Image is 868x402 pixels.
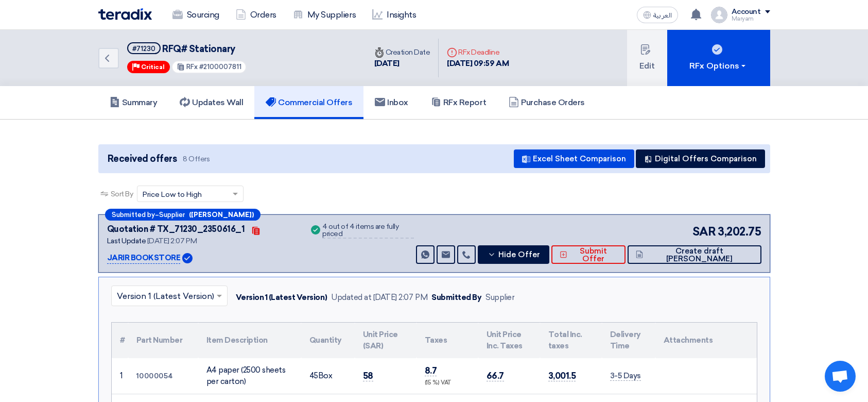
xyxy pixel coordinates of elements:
[112,323,128,358] th: #
[692,223,716,240] span: SAR
[228,4,285,26] a: Orders
[497,86,596,119] a: Purchase Orders
[540,323,602,358] th: Total Inc. taxes
[732,8,761,16] div: Account
[183,154,210,164] span: 8 Offers
[711,7,727,23] img: profile_test.png
[186,63,198,71] span: RFx
[431,97,486,108] h5: RFx Report
[107,237,146,245] span: Last Update
[206,364,293,388] div: A4 paper (2500 sheets per carton)
[718,223,761,240] span: 3,202.75
[637,7,678,23] button: العربية
[355,323,416,358] th: Unit Price (SAR)
[112,358,128,394] td: 1
[309,371,318,380] span: 45
[168,86,254,119] a: Updates Wall
[331,292,427,304] div: Updated at [DATE] 2:07 PM
[236,292,327,304] div: Version 1 (Latest Version)
[254,86,363,119] a: Commercial Offers
[610,371,641,381] span: 3-5 Days
[732,16,770,22] div: Maryam
[498,251,540,259] span: Hide Offer
[628,245,761,264] button: Create draft [PERSON_NAME]
[478,323,540,358] th: Unit Price Inc. Taxes
[180,97,243,108] h5: Updates Wall
[111,189,133,199] span: Sort By
[132,45,155,52] div: #71230
[364,4,424,26] a: Insights
[143,189,202,200] span: Price Low to High
[374,58,430,70] div: [DATE]
[689,60,748,72] div: RFx Options
[551,245,626,264] button: Submit Offer
[447,58,509,70] div: [DATE] 09:59 AM
[322,223,414,239] div: 4 out of 4 items are fully priced
[570,247,617,263] span: Submit Offer
[514,149,634,168] button: Excel Sheet Comparison
[431,292,481,304] div: Submitted By
[198,323,301,358] th: Item Description
[112,211,155,218] span: Submitted by
[548,371,576,381] span: 3,001.5
[509,97,585,108] h5: Purchase Orders
[105,209,261,221] div: –
[363,86,420,119] a: Inbox
[159,211,185,218] span: Supplier
[285,4,364,26] a: My Suppliers
[189,211,254,218] b: ([PERSON_NAME])
[162,43,235,55] span: RFQ# Stationary
[301,358,355,394] td: Box
[602,323,655,358] th: Delivery Time
[301,323,355,358] th: Quantity
[653,12,672,19] span: العربية
[110,97,158,108] h5: Summary
[107,252,181,264] p: JARIR BOOKSTORE
[416,323,478,358] th: Taxes
[108,152,177,166] span: Received offers
[182,253,193,263] img: Verified Account
[98,86,169,119] a: Summary
[646,247,753,263] span: Create draft [PERSON_NAME]
[375,97,408,108] h5: Inbox
[164,4,228,26] a: Sourcing
[266,97,352,108] h5: Commercial Offers
[487,371,504,381] span: 66.7
[627,30,667,86] button: Edit
[425,379,470,388] div: (15 %) VAT
[98,8,152,20] img: Teradix logo
[127,42,247,55] h5: RFQ# Stationary
[485,292,514,304] div: Supplier
[374,47,430,58] div: Creation Date
[425,365,437,376] span: 8.7
[128,323,198,358] th: Part Number
[107,223,245,236] div: Quotation # TX_71230_2350616_1
[478,245,549,264] button: Hide Offer
[655,323,757,358] th: Attachments
[199,63,241,71] span: #2100007811
[363,371,373,381] span: 58
[667,30,770,86] button: RFx Options
[147,237,197,245] span: [DATE] 2:07 PM
[825,361,856,392] a: Open chat
[636,149,765,168] button: Digital Offers Comparison
[420,86,497,119] a: RFx Report
[447,47,509,58] div: RFx Deadline
[141,63,165,71] span: Critical
[128,358,198,394] td: 10000054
